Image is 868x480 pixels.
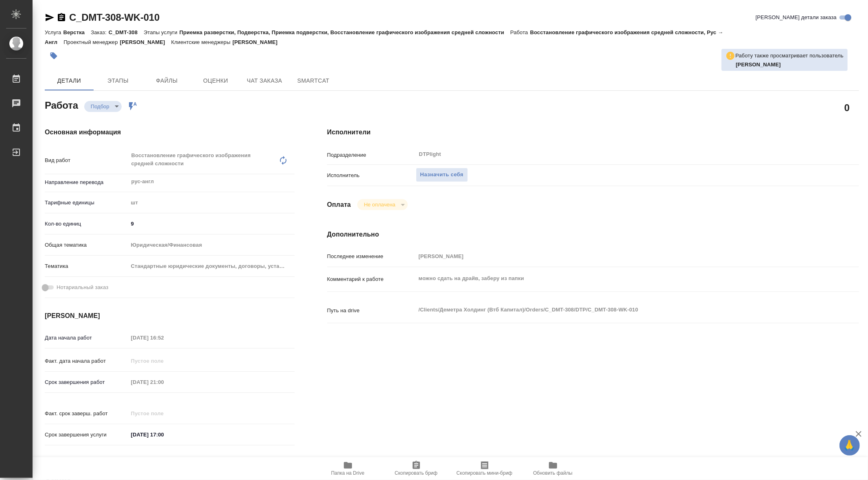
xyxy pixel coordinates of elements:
h2: 0 [844,101,850,114]
p: Тематика [45,262,128,270]
textarea: можно сдать на драйв, заберу из папки [416,272,815,285]
h4: Основная информация [45,127,295,137]
div: шт [128,196,295,210]
p: Тарифные единицы [45,199,128,207]
a: C_DMT-308-WK-010 [69,12,160,23]
button: Обновить файлы [519,457,587,480]
span: Скопировать мини-бриф [457,470,512,476]
p: Работу также просматривает пользователь [735,52,844,60]
button: Подбор [88,103,112,110]
button: Скопировать ссылку [57,13,66,22]
p: Срок завершения работ [45,378,128,386]
span: 🙏 [843,437,857,454]
span: Оценки [196,76,235,86]
input: Пустое поле [128,408,199,419]
span: Скопировать бриф [395,470,437,476]
span: Обновить файлы [533,470,573,476]
span: SmartCat [294,76,333,86]
button: Добавить тэг [45,47,63,65]
p: Клиентские менеджеры [171,39,233,45]
p: Верстка [63,29,91,35]
h4: Оплата [327,200,351,210]
button: Не оплачена [361,201,398,208]
p: Подразделение [327,151,416,159]
span: Детали [50,76,89,86]
p: Исполнитель [327,171,416,180]
p: Архипова Екатерина [736,61,844,69]
p: Проектный менеджер [63,39,120,45]
span: Файлы [147,76,186,86]
span: Нотариальный заказ [57,283,108,292]
p: Общая тематика [45,241,128,249]
p: Услуга [45,29,63,35]
p: Дата начала работ [45,334,128,342]
p: Направление перевода [45,178,128,186]
div: Подбор [357,199,407,210]
p: C_DMT-308 [109,29,144,35]
button: Скопировать ссылку для ЯМессенджера [45,13,55,22]
p: Приемка разверстки, Подверстка, Приемка подверстки, Восстановление графического изображения средн... [179,29,510,35]
p: Факт. срок заверш. работ [45,410,128,418]
input: ✎ Введи что-нибудь [128,218,295,230]
button: Скопировать мини-бриф [450,457,519,480]
span: Назначить себя [420,170,464,180]
div: Стандартные юридические документы, договоры, уставы [128,259,295,273]
span: [PERSON_NAME] детали заказа [756,13,837,22]
h4: Исполнители [327,127,859,137]
p: Кол-во единиц [45,220,128,228]
p: [PERSON_NAME] [120,39,171,45]
input: Пустое поле [128,355,199,367]
p: [PERSON_NAME] [232,39,284,45]
button: 🙏 [840,435,860,456]
p: Срок завершения услуги [45,431,128,439]
input: Пустое поле [416,250,815,262]
h4: [PERSON_NAME] [45,311,295,321]
button: Папка на Drive [314,457,382,480]
span: Этапы [98,76,138,86]
span: Чат заказа [245,76,284,86]
span: Папка на Drive [331,470,365,476]
p: Путь на drive [327,307,416,315]
p: Последнее изменение [327,252,416,261]
input: Пустое поле [128,376,199,388]
h4: Дополнительно [327,230,859,239]
b: [PERSON_NAME] [736,61,781,68]
button: Назначить себя [416,168,468,182]
div: Подбор [84,101,122,112]
p: Комментарий к работе [327,275,416,283]
p: Этапы услуги [144,29,179,35]
p: Работа [510,29,530,35]
textarea: /Clients/Деметра Холдинг (Втб Капитал)/Orders/C_DMT-308/DTP/C_DMT-308-WK-010 [416,303,815,317]
input: Пустое поле [128,332,199,344]
p: Факт. дата начала работ [45,357,128,365]
div: Юридическая/Финансовая [128,238,295,252]
button: Скопировать бриф [382,457,450,480]
p: Вид работ [45,156,128,164]
p: Заказ: [91,29,108,35]
input: ✎ Введи что-нибудь [128,429,199,441]
h2: Работа [45,97,78,112]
